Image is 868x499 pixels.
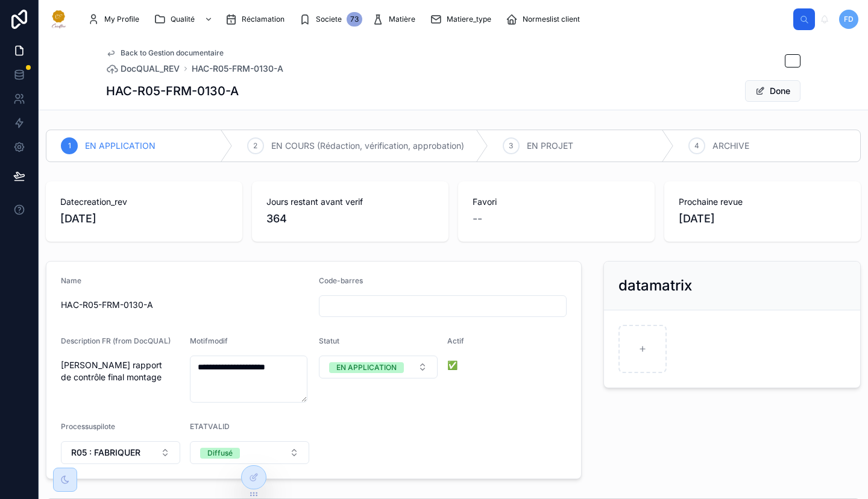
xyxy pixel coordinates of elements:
button: Select Button [319,356,438,378]
span: Favori [473,196,640,208]
a: Back to Gestion documentaire [106,48,224,58]
span: Motifmodif [190,336,228,345]
span: 1 [68,141,71,151]
a: Societe73 [295,8,366,30]
span: Actif [447,336,464,345]
span: 364 [266,210,434,227]
span: Prochaine revue [679,196,846,208]
button: Select Button [61,441,180,464]
div: EN APPLICATION [336,362,397,373]
a: DocQUAL_REV [106,63,180,75]
a: Réclamation [221,8,293,30]
span: ETATVALID [190,422,230,431]
span: DocQUAL_REV [121,63,180,75]
span: Matière [389,14,415,24]
a: Qualité [150,8,219,30]
span: Jours restant avant verif [266,196,434,208]
span: Societe [316,14,342,24]
span: ✅ [447,359,567,371]
a: Matière [368,8,424,30]
span: 4 [694,141,699,151]
button: Select Button [190,441,309,464]
span: Processuspilote [61,422,115,431]
span: Datecreation_rev [60,196,228,208]
span: ARCHIVE [712,140,749,152]
span: EN COURS (Rédaction, vérification, approbation) [271,140,464,152]
span: Back to Gestion documentaire [121,48,224,58]
a: Matiere_type [426,8,500,30]
a: Normeslist client [502,8,588,30]
div: scrollable content [78,6,793,33]
span: Name [61,276,81,285]
span: 3 [509,141,513,151]
img: App logo [48,10,68,29]
span: My Profile [104,14,139,24]
button: Done [745,80,800,102]
span: Description FR (from DocQUAL) [61,336,171,345]
h1: HAC-R05-FRM-0130-A [106,83,239,99]
span: HAC-R05-FRM-0130-A [61,299,309,311]
span: EN PROJET [527,140,573,152]
span: Matiere_type [447,14,491,24]
span: R05 : FABRIQUER [71,447,140,459]
span: EN APPLICATION [85,140,156,152]
span: [DATE] [679,210,846,227]
span: -- [473,210,482,227]
h2: datamatrix [618,276,692,295]
span: Qualité [171,14,195,24]
span: [PERSON_NAME] rapport de contrôle final montage [61,359,180,383]
span: Réclamation [242,14,285,24]
div: 73 [347,12,362,27]
span: Code-barres [319,276,363,285]
span: Normeslist client [523,14,580,24]
a: My Profile [84,8,148,30]
span: [DATE] [60,210,228,227]
a: HAC-R05-FRM-0130-A [192,63,283,75]
span: 2 [253,141,257,151]
div: Diffusé [207,448,233,459]
span: FD [844,14,854,24]
span: Statut [319,336,339,345]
